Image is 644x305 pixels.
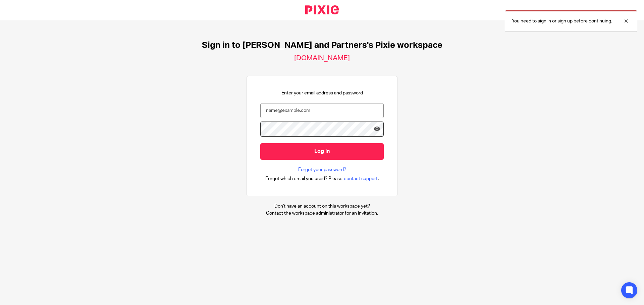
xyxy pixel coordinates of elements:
[260,143,384,160] input: Log in
[260,103,384,118] input: name@example.com
[281,90,363,96] p: Enter your email address and password
[266,210,378,217] p: Contact the workspace administrator for an invitation.
[298,166,346,173] a: Forgot your password?
[512,18,612,24] p: You need to sign in or sign up before continuing.
[202,40,442,51] h1: Sign in to [PERSON_NAME] and Partners's Pixie workspace
[266,203,378,210] p: Don't have an account on this workspace yet?
[265,175,342,182] span: Forgot which email you used? Please
[294,54,350,63] h2: [DOMAIN_NAME]
[344,175,378,182] span: contact support
[265,175,379,182] div: .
